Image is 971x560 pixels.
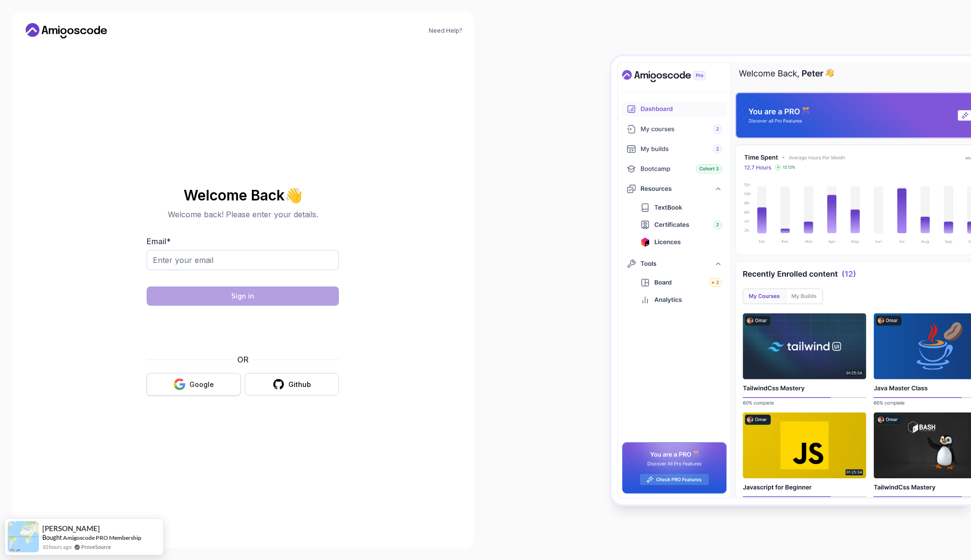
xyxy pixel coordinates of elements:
[147,187,339,203] h2: Welcome Back
[429,27,462,35] a: Need Help?
[147,236,171,246] label: Email *
[189,380,214,389] div: Google
[170,311,315,348] iframe: Tiện ích chứa hộp kiểm cho thử thách bảo mật hCaptcha
[147,373,241,396] button: Google
[42,524,100,533] span: [PERSON_NAME]
[245,373,339,396] button: Github
[23,23,110,38] a: Home link
[611,56,971,504] img: Amigoscode Dashboard
[147,250,339,270] input: Enter your email
[288,380,311,389] div: Github
[8,521,39,552] img: provesource social proof notification image
[81,543,111,551] a: ProveSource
[147,286,339,306] button: Sign in
[42,534,62,541] span: Bought
[237,354,249,365] p: OR
[285,187,302,203] span: 👋
[147,209,339,220] p: Welcome back! Please enter your details.
[63,534,141,541] a: Amigoscode PRO Membership
[231,291,254,301] div: Sign in
[42,543,72,551] span: 10 hours ago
